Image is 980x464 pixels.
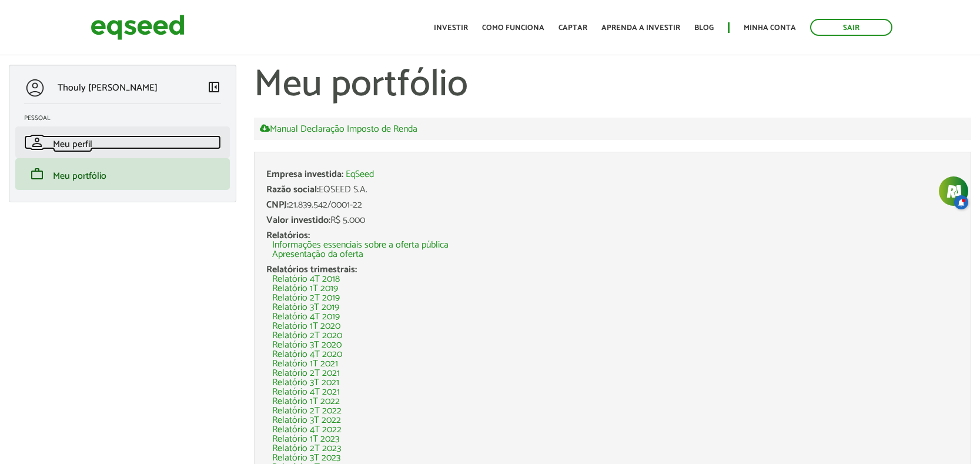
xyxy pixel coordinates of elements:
a: Relatório 4T 2022 [272,425,342,435]
a: Minha conta [744,24,796,32]
a: Relatório 3T 2023 [272,453,340,463]
a: Relatório 4T 2018 [272,275,340,284]
span: person [30,135,44,149]
a: Blog [694,24,714,32]
a: Relatório 3T 2021 [272,378,339,388]
a: Relatório 2T 2022 [272,406,342,416]
a: Relatório 4T 2021 [272,388,340,397]
a: Relatório 1T 2019 [272,284,338,293]
h1: Meu portfólio [254,65,971,106]
span: Relatórios trimestrais: [266,262,357,278]
a: Relatório 4T 2019 [272,312,340,322]
span: work [30,167,44,181]
a: Relatório 1T 2020 [272,322,340,331]
div: R$ 5.000 [266,216,959,225]
a: Como funciona [482,24,544,32]
p: Thouly [PERSON_NAME] [58,82,158,94]
span: Empresa investida: [266,166,343,182]
a: Relatório 2T 2021 [272,369,340,378]
a: Captar [558,24,587,32]
a: Relatório 1T 2021 [272,359,338,369]
span: Relatórios: [266,228,310,243]
h2: Pessoal [24,115,230,122]
a: Sair [810,19,892,36]
a: Relatório 3T 2020 [272,341,342,350]
span: Valor investido: [266,212,330,228]
a: Relatório 2T 2023 [272,444,341,453]
a: Apresentação da oferta [272,250,363,259]
li: Meu portfólio [15,158,230,190]
a: EqSeed [346,170,374,179]
span: Razão social: [266,182,319,198]
a: Relatório 2T 2020 [272,331,342,341]
a: personMeu perfil [24,135,221,149]
a: Relatório 3T 2022 [272,416,341,425]
a: Colapsar menu [207,80,221,96]
div: EQSEED S.A. [266,185,959,195]
a: Manual Declaração Imposto de Renda [260,123,417,134]
span: Meu portfólio [53,168,106,184]
a: workMeu portfólio [24,167,221,181]
li: Meu perfil [15,126,230,158]
a: Relatório 4T 2020 [272,350,342,359]
span: left_panel_close [207,80,221,94]
img: EqSeed [91,12,185,43]
a: Relatório 1T 2023 [272,435,339,444]
span: Meu perfil [53,136,92,152]
span: CNPJ: [266,197,289,213]
a: Investir [434,24,468,32]
a: Relatório 3T 2019 [272,303,339,312]
a: Relatório 1T 2022 [272,397,340,406]
a: Aprenda a investir [601,24,680,32]
a: Informações essenciais sobre a oferta pública [272,241,449,250]
a: Relatório 2T 2019 [272,293,340,303]
div: 21.839.542/0001-22 [266,201,959,210]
